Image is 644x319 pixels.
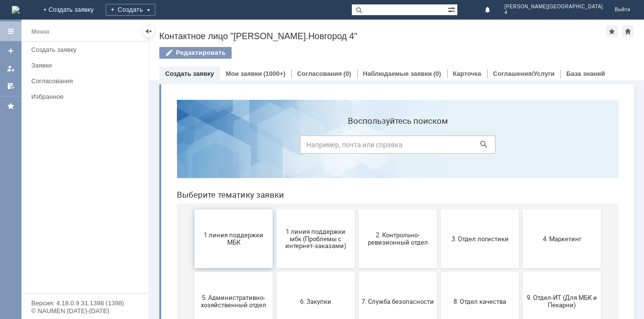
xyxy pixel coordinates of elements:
[190,243,268,301] button: Отдел-ИТ (Битрикс24 и CRM)
[31,46,143,53] div: Создать заявку
[28,268,101,275] span: Бухгалтерия (для мбк)
[3,43,19,59] a: Создать заявку
[448,4,457,14] span: Расширенный поиск
[110,205,183,213] span: 6. Закупки
[226,70,262,77] a: Мои заявки
[275,268,347,275] span: Отдел-ИТ (Офис)
[12,6,20,14] a: Перейти на домашнюю страницу
[12,6,20,14] img: logo
[27,73,147,89] a: Согласования
[297,70,342,77] a: Согласования
[433,70,441,77] div: (0)
[31,300,139,306] div: Версия: 4.18.0.9.31.1398 (1398)
[110,136,183,158] span: 1 линия поддержки мбк (Проблемы с интернет-заказами)
[25,117,104,176] button: 1 линия поддержки МБК
[357,143,429,150] span: 4. Маркетинг
[3,78,19,94] a: Мои согласования
[190,117,268,176] button: 2. Контрольно-ревизионный отдел
[28,202,101,217] span: 5. Административно-хозяйственный отдел
[505,4,603,10] span: [PERSON_NAME][GEOGRAPHIC_DATA]
[505,10,603,16] span: 4
[31,77,143,85] div: Согласования
[622,25,634,37] div: Сделать домашней страницей
[354,180,432,239] button: 9. Отдел-ИТ (Для МБК и Пекарни)
[357,268,429,275] span: Финансовый отдел
[193,265,265,279] span: Отдел-ИТ (Битрикс24 и CRM)
[566,70,605,77] a: База знаний
[107,117,186,176] button: 1 линия поддержки мбк (Проблемы с интернет-заказами)
[107,243,186,301] button: Отдел ИТ (1С)
[110,268,183,275] span: Отдел ИТ (1С)
[106,4,155,16] div: Создать
[606,25,618,37] div: Добавить в избранное
[357,202,429,217] span: 9. Отдел-ИТ (Для МБК и Пекарни)
[272,180,350,239] button: 8. Отдел качества
[131,24,326,34] label: Воспользуйтесь поиском
[27,42,147,57] a: Создать заявку
[275,143,347,150] span: 3. Отдел логистики
[31,308,139,314] div: © NAUMEN [DATE]-[DATE]
[193,205,265,213] span: 7. Служба безопасности
[31,62,143,69] div: Заявки
[25,243,104,301] button: Бухгалтерия (для мбк)
[165,70,214,77] a: Создать заявку
[354,243,432,301] button: Финансовый отдел
[3,61,19,76] a: Мои заявки
[190,180,268,239] button: 7. Служба безопасности
[159,31,606,41] div: Контактное лицо "[PERSON_NAME].Новгород 4"
[263,70,285,77] div: (1000+)
[25,180,104,239] button: 5. Административно-хозяйственный отдел
[193,139,265,154] span: 2. Контрольно-ревизионный отдел
[31,26,49,38] div: Меню
[131,44,326,62] input: Например, почта или справка
[143,25,154,37] div: Скрыть меню
[27,58,147,73] a: Заявки
[8,98,450,108] header: Выберите тематику заявки
[453,70,481,77] a: Карточка
[363,70,432,77] a: Наблюдаемые заявки
[343,70,351,77] div: (0)
[107,180,186,239] button: 6. Закупки
[272,117,350,176] button: 3. Отдел логистики
[28,139,101,154] span: 1 линия поддержки МБК
[272,243,350,301] button: Отдел-ИТ (Офис)
[275,205,347,213] span: 8. Отдел качества
[31,93,132,100] div: Избранное
[493,70,555,77] a: Соглашения/Услуги
[354,117,432,176] button: 4. Маркетинг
